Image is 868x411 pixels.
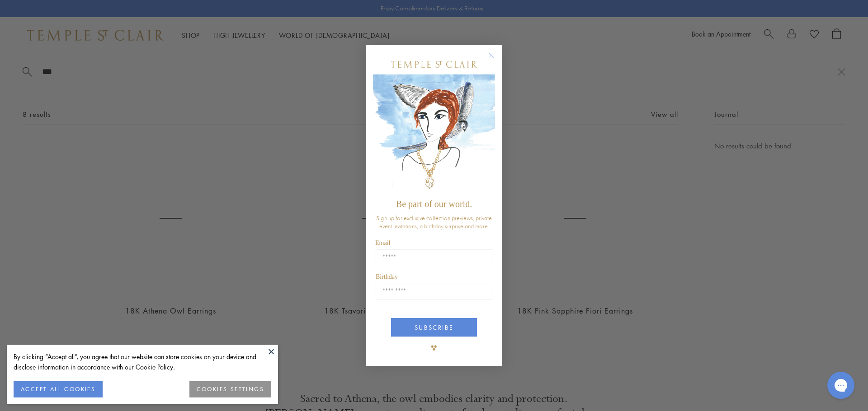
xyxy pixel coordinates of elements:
[14,381,103,397] button: ACCEPT ALL COOKIES
[14,351,271,372] div: By clicking “Accept all”, you agree that our website can store cookies on your device and disclos...
[391,61,477,68] img: Temple St. Clair
[376,249,492,266] input: Email
[373,74,495,195] img: c4a9eb12-d91a-4d4a-8ee0-386386f4f338.jpeg
[823,369,859,402] iframe: Gorgias live chat messenger
[396,199,472,209] span: Be part of our world.
[376,214,492,230] span: Sign up for exclusive collection previews, private event invitations, a birthday surprise and more.
[425,339,443,357] img: TSC
[376,273,398,280] span: Birthday
[490,54,501,65] button: Close dialog
[189,381,271,397] button: COOKIES SETTINGS
[391,318,477,337] button: SUBSCRIBE
[375,240,390,246] span: Email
